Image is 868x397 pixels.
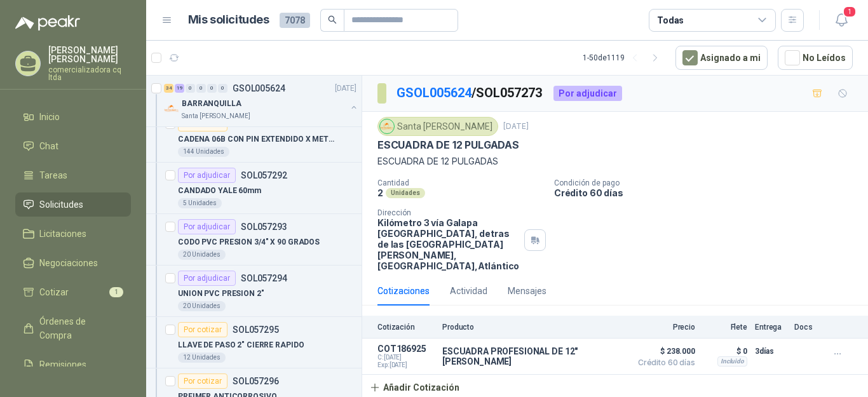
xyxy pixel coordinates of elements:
[377,178,544,187] p: Cantidad
[39,139,58,153] span: Chat
[397,83,543,103] p: / SOL057273
[48,46,131,64] p: [PERSON_NAME] [PERSON_NAME]
[15,192,131,217] a: Solicitudes
[15,280,131,304] a: Cotizar1
[39,198,83,212] span: Solicitudes
[397,85,471,100] a: GSOL005624
[15,134,131,158] a: Chat
[442,323,624,332] p: Producto
[48,66,131,81] p: comercializadora cq ltda
[233,84,285,93] p: GSOL005624
[554,187,863,198] p: Crédito 60 días
[503,121,529,133] p: [DATE]
[146,317,362,368] a: Por cotizarSOL057295LLAVE DE PASO 2" CIERRE RAPIDO12 Unidades
[377,117,498,136] div: Santa [PERSON_NAME]
[39,314,119,342] span: Órdenes de Compra
[386,188,425,198] div: Unidades
[178,271,236,286] div: Por adjudicar
[15,222,131,246] a: Licitaciones
[632,344,695,359] span: $ 238.000
[15,353,131,377] a: Remisiones
[39,358,86,372] span: Remisiones
[15,105,131,129] a: Inicio
[15,309,131,347] a: Órdenes de Compra
[178,373,227,389] div: Por cotizar
[632,359,695,367] span: Crédito 60 días
[178,250,226,260] div: 20 Unidades
[377,217,519,271] p: Kilómetro 3 vía Galapa [GEOGRAPHIC_DATA], detras de las [GEOGRAPHIC_DATA][PERSON_NAME], [GEOGRAPH...
[196,84,206,93] div: 0
[717,356,747,367] div: Incluido
[175,84,184,93] div: 19
[15,163,131,187] a: Tareas
[233,325,279,334] p: SOL057295
[377,154,853,168] p: ESCUADRA DE 12 PULGADAS
[632,323,695,332] p: Precio
[164,81,359,121] a: 34 19 0 0 0 0 GSOL005624[DATE] Company LogoBARRANQUILLASanta [PERSON_NAME]
[583,48,665,68] div: 1 - 50 de 1119
[186,84,195,93] div: 0
[241,171,287,180] p: SOL057292
[39,168,67,182] span: Tareas
[188,11,269,29] h1: Mis solicitudes
[178,168,236,183] div: Por adjudicar
[241,274,287,283] p: SOL057294
[146,111,362,163] a: Por cotizarSOL057291CADENA 06B CON PIN EXTENDIDO X METROS144 Unidades
[755,344,787,359] p: 3 días
[218,84,227,93] div: 0
[377,284,430,298] div: Cotizaciones
[280,13,310,28] span: 7078
[39,285,69,299] span: Cotizar
[39,110,60,124] span: Inicio
[178,185,261,197] p: CANDADO YALE 60mm
[335,83,356,95] p: [DATE]
[794,323,820,332] p: Docs
[778,46,853,70] button: No Leídos
[377,354,435,361] span: C: [DATE]
[178,147,229,157] div: 144 Unidades
[508,284,546,298] div: Mensajes
[39,227,86,241] span: Licitaciones
[178,301,226,311] div: 20 Unidades
[233,377,279,386] p: SOL057296
[657,13,684,27] div: Todas
[675,46,768,70] button: Asignado a mi
[15,251,131,275] a: Negociaciones
[328,15,337,24] span: search
[182,98,241,110] p: BARRANQUILLA
[377,344,435,354] p: COT186925
[553,86,622,101] div: Por adjudicar
[39,256,98,270] span: Negociaciones
[233,119,279,128] p: SOL057291
[450,284,487,298] div: Actividad
[377,323,435,332] p: Cotización
[241,222,287,231] p: SOL057293
[182,111,250,121] p: Santa [PERSON_NAME]
[703,323,747,332] p: Flete
[178,133,336,145] p: CADENA 06B CON PIN EXTENDIDO X METROS
[703,344,747,359] p: $ 0
[178,339,304,351] p: LLAVE DE PASO 2" CIERRE RAPIDO
[109,287,123,297] span: 1
[178,288,264,300] p: UNION PVC PRESION 2"
[554,178,863,187] p: Condición de pago
[178,219,236,234] div: Por adjudicar
[164,101,179,116] img: Company Logo
[178,322,227,337] div: Por cotizar
[755,323,787,332] p: Entrega
[377,138,519,152] p: ESCUADRA DE 12 PULGADAS
[830,9,853,32] button: 1
[207,84,217,93] div: 0
[442,346,624,367] p: ESCUADRA PROFESIONAL DE 12" [PERSON_NAME]
[377,208,519,217] p: Dirección
[146,163,362,214] a: Por adjudicarSOL057292CANDADO YALE 60mm5 Unidades
[146,214,362,266] a: Por adjudicarSOL057293CODO PVC PRESION 3/4" X 90 GRADOS20 Unidades
[146,266,362,317] a: Por adjudicarSOL057294UNION PVC PRESION 2"20 Unidades
[178,236,320,248] p: CODO PVC PRESION 3/4" X 90 GRADOS
[377,361,435,369] span: Exp: [DATE]
[178,198,222,208] div: 5 Unidades
[15,15,80,30] img: Logo peakr
[164,84,173,93] div: 34
[380,119,394,133] img: Company Logo
[377,187,383,198] p: 2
